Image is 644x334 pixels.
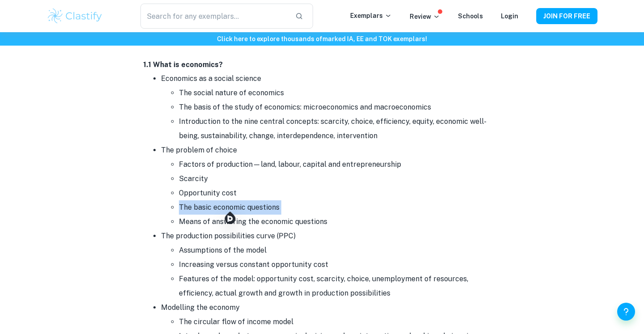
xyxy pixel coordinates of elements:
li: The problem of choice [161,143,501,229]
li: The social nature of economics [179,86,501,100]
li: The production possibilities curve (PPC) [161,229,501,300]
a: Schools [458,13,483,20]
li: Factors of production—land, labour, capital and entrepreneurship [179,157,501,172]
li: The basis of the study of economics: microeconomics and macroeconomics [179,100,501,114]
p: Exemplars [350,11,392,21]
button: JOIN FOR FREE [536,8,597,24]
strong: 1.1 What is economics? [143,60,223,69]
li: Introduction to the nine central concepts: scarcity, choice, efficiency, equity, economic well-be... [179,114,501,143]
img: Clastify logo [47,7,103,25]
li: Means of answering the economic questions [179,215,501,229]
p: Review [410,12,440,21]
h6: Click here to explore thousands of marked IA, EE and TOK exemplars ! [2,34,642,44]
a: Login [501,13,518,20]
li: Scarcity [179,172,501,186]
button: Help and Feedback [617,303,635,321]
li: Assumptions of the model [179,243,501,258]
li: Increasing versus constant opportunity cost [179,258,501,272]
li: The circular flow of income model [179,315,501,329]
li: Opportunity cost [179,186,501,200]
li: Features of the model: opportunity cost, scarcity, choice, unemployment of resources, efficiency,... [179,272,501,300]
input: Search for any exemplars... [140,4,288,29]
li: Economics as a social science [161,72,501,143]
li: The basic economic questions [179,200,501,215]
